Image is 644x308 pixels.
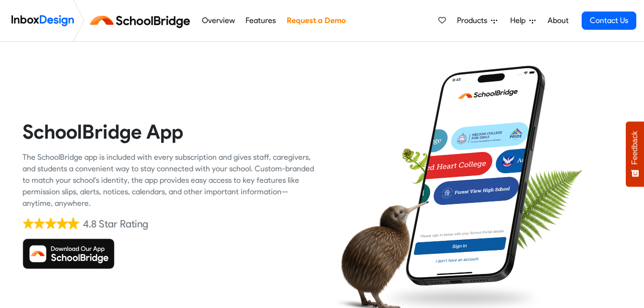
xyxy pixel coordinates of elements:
a: Contact Us [582,12,636,30]
span: Products [457,15,491,26]
span: Feedback [631,131,639,165]
span: Help [510,15,529,26]
button: Feedback - Show survey [626,121,644,187]
div: The SchoolBridge app is included with every subscription and gives staff, caregivers, and student... [23,152,315,209]
a: Request a Demo [284,11,348,30]
img: Download SchoolBridge App [23,238,115,269]
img: phone.png [399,65,553,286]
a: Features [243,11,279,30]
img: schoolbridge logo [88,9,196,32]
heading: SchoolBridge App [23,119,315,144]
a: Products [453,11,501,30]
a: Help [506,11,539,30]
a: About [545,11,571,30]
a: Overview [199,11,237,30]
div: 4.8 Star Rating [83,217,148,231]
